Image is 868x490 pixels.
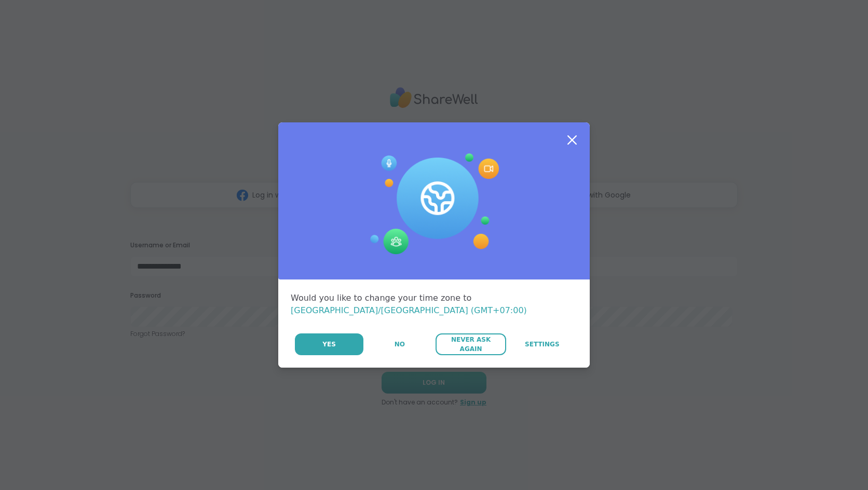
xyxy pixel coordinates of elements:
button: Never Ask Again [436,333,506,355]
div: Would you like to change your time zone to [291,292,577,317]
span: Settings [525,340,560,349]
a: Settings [507,333,577,355]
span: Never Ask Again [441,335,500,354]
span: Yes [322,340,336,349]
span: No [395,340,405,349]
span: [GEOGRAPHIC_DATA]/[GEOGRAPHIC_DATA] (GMT+07:00) [291,305,527,315]
button: No [364,333,435,355]
button: Yes [295,333,363,355]
img: Session Experience [369,153,499,255]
